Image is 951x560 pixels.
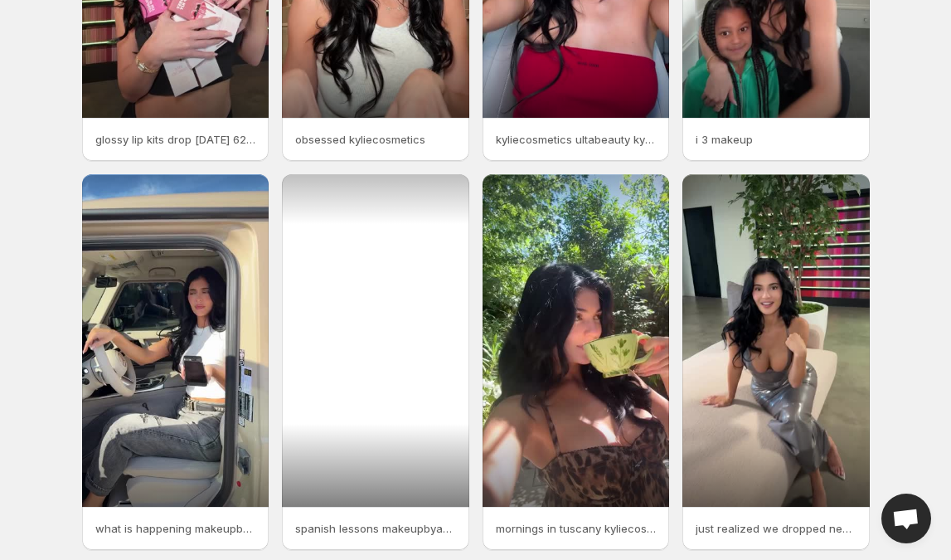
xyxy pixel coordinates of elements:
[496,520,657,537] p: mornings in tuscany kyliecosmetics ultabeauty
[696,131,856,148] p: i 3 makeup
[95,520,256,537] p: what is happening makeupbyariel
[295,131,456,148] p: obsessed kyliecosmetics
[696,520,856,537] p: just realized we dropped new khy x poster girl in SILVER khy
[95,131,256,148] p: glossy lip kits drop [DATE] 624 9AM PT kyliecosmetics
[496,131,657,148] p: kyliecosmetics ultabeauty kylie plumping lip liner special energy plumping powder matte lip summe...
[881,494,931,543] a: Open chat
[295,520,456,537] p: spanish lessons makeupbyariel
